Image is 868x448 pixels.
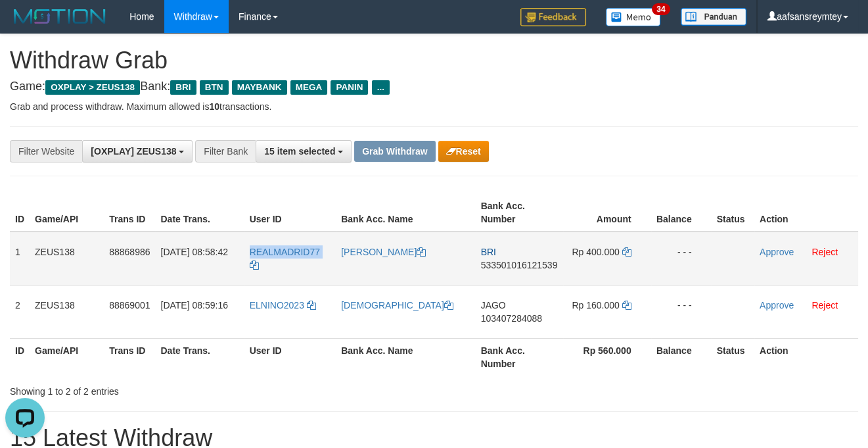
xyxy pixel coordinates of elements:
[372,80,390,95] span: ...
[82,140,193,162] button: [OXPLAY] ZEUS138
[336,338,475,376] th: Bank Acc. Name
[244,194,336,232] th: User ID
[481,247,496,257] span: BRI
[209,101,219,112] strong: 10
[104,194,155,232] th: Trans ID
[520,8,586,26] img: Feedback.jpg
[572,247,619,257] span: Rp 400.000
[651,194,712,232] th: Balance
[651,285,712,338] td: - - -
[622,247,631,257] a: Copy 400000 to clipboard
[45,80,140,95] span: OXPLAY > ZEUS138
[256,140,352,162] button: 15 item selected
[5,5,45,45] button: Open LiveChat chat widget
[264,146,335,157] span: 15 item selected
[481,260,558,270] span: Copy 533501016121539 to clipboard
[10,100,858,113] p: Grab and process withdraw. Maximum allowed is transactions.
[160,300,227,311] span: [DATE] 08:59:16
[652,3,670,15] span: 34
[244,338,336,376] th: User ID
[712,194,754,232] th: Status
[481,300,506,311] span: JAGO
[563,338,651,376] th: Rp 560.000
[250,247,320,257] span: REALMADRID77
[155,338,244,376] th: Date Trans.
[354,141,435,162] button: Grab Withdraw
[651,232,712,286] td: - - -
[232,80,287,95] span: MAYBANK
[341,247,426,257] a: [PERSON_NAME]
[10,140,82,162] div: Filter Website
[10,285,30,338] td: 2
[10,47,858,74] h1: Withdraw Grab
[438,141,489,162] button: Reset
[651,338,712,376] th: Balance
[30,194,104,232] th: Game/API
[109,247,150,257] span: 88868986
[10,380,352,398] div: Showing 1 to 2 of 2 entries
[563,194,651,232] th: Amount
[290,80,328,95] span: MEGA
[622,300,631,311] a: Copy 160000 to clipboard
[10,80,858,93] h4: Game: Bank:
[681,8,746,26] img: panduan.png
[476,194,563,232] th: Bank Acc. Number
[811,300,838,311] a: Reject
[572,300,619,311] span: Rp 160.000
[331,80,368,95] span: PANIN
[10,194,30,232] th: ID
[606,8,661,26] img: Button%20Memo.svg
[155,194,244,232] th: Date Trans.
[200,80,229,95] span: BTN
[250,300,304,311] span: ELNINO2023
[170,80,196,95] span: BRI
[160,247,227,257] span: [DATE] 08:58:42
[30,232,104,286] td: ZEUS138
[10,7,110,26] img: MOTION_logo.png
[10,232,30,286] td: 1
[476,338,563,376] th: Bank Acc. Number
[712,338,754,376] th: Status
[91,146,176,157] span: [OXPLAY] ZEUS138
[10,338,30,376] th: ID
[341,300,453,311] a: [DEMOGRAPHIC_DATA]
[104,338,155,376] th: Trans ID
[760,247,794,257] a: Approve
[250,247,320,270] a: REALMADRID77
[336,194,475,232] th: Bank Acc. Name
[754,338,858,376] th: Action
[760,300,794,311] a: Approve
[109,300,150,311] span: 88869001
[754,194,858,232] th: Action
[250,300,316,311] a: ELNINO2023
[811,247,838,257] a: Reject
[481,313,542,324] span: Copy 103407284088 to clipboard
[30,285,104,338] td: ZEUS138
[30,338,104,376] th: Game/API
[195,140,256,162] div: Filter Bank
